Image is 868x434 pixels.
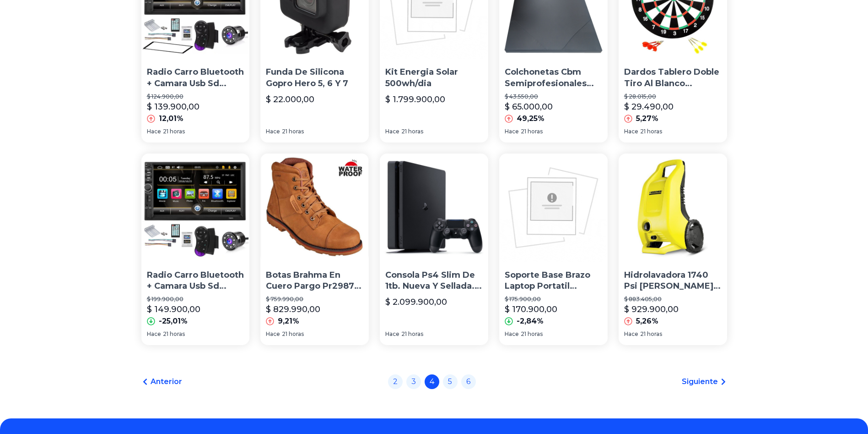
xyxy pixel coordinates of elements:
[385,128,399,135] span: Hace
[682,376,727,387] a: Siguiente
[505,269,602,292] p: Soporte Base Brazo Laptop Portatil [GEOGRAPHIC_DATA] Ergonomica
[624,128,638,135] span: Hace
[147,269,244,292] p: Radio Carro Bluetooth + Camara Usb Sd Pantalla 7 Hd Mod 2020
[380,154,488,345] a: Consola Ps4 Slim De 1tb. Nueva Y Sellada. Garantía 1 AñoConsola Ps4 Slim De 1tb. Nueva Y Sellada....
[385,269,483,292] p: Consola Ps4 Slim De 1tb. Nueva Y Sellada. Garantía 1 Año
[266,93,314,106] p: $ 22.000,00
[266,269,363,292] p: Botas Brahma En Cuero Pargo Pr2987 Waterproof Impermeables
[636,113,658,124] p: 5,27%
[266,128,280,135] span: Hace
[624,296,722,303] p: $ 883.405,00
[141,154,250,262] img: Radio Carro Bluetooth + Camara Usb Sd Pantalla 7 Hd Mod 2020
[461,374,476,389] a: 6
[401,128,423,135] span: 21 horas
[282,330,304,338] span: 21 horas
[159,316,188,327] p: -25,01%
[141,376,182,387] a: Anterior
[266,66,363,89] p: Funda De Silicona Gopro Hero 5, 6 Y 7
[499,154,608,262] img: Soporte Base Brazo Laptop Portatil North Bayou Ergonomica
[159,113,183,124] p: 12,01%
[682,376,718,387] span: Siguiente
[521,128,543,135] span: 21 horas
[385,330,399,338] span: Hace
[151,376,182,387] span: Anterior
[624,303,679,316] p: $ 929.900,00
[505,66,602,89] p: Colchonetas Cbm Semiprofesionales Gym Gimnasio Abdominales
[505,100,553,113] p: $ 65.000,00
[505,296,602,303] p: $ 175.900,00
[499,154,608,345] a: Soporte Base Brazo Laptop Portatil North Bayou Ergonomica Soporte Base Brazo Laptop Portatil [GEO...
[521,330,543,338] span: 21 horas
[147,330,161,338] span: Hace
[636,316,658,327] p: 5,26%
[505,303,557,316] p: $ 170.900,00
[517,316,544,327] p: -2,84%
[517,113,545,124] p: 49,25%
[385,93,445,106] p: $ 1.799.900,00
[260,154,369,262] img: Botas Brahma En Cuero Pargo Pr2987 Waterproof Impermeables
[385,296,447,308] p: $ 2.099.900,00
[624,100,674,113] p: $ 29.490,00
[141,154,250,345] a: Radio Carro Bluetooth + Camara Usb Sd Pantalla 7 Hd Mod 2020Radio Carro Bluetooth + Camara Usb Sd...
[147,93,244,100] p: $ 124.900,00
[163,128,185,135] span: 21 horas
[385,66,483,89] p: Kit Energia Solar 500wh/dia
[147,66,244,89] p: Radio Carro Bluetooth + Camara Usb Sd Pantalla 7 Hd Mod 2020
[147,128,161,135] span: Hace
[260,154,369,345] a: Botas Brahma En Cuero Pargo Pr2987 Waterproof ImpermeablesBotas Brahma En Cuero Pargo Pr2987 Wate...
[278,316,299,327] p: 9,21%
[266,330,280,338] span: Hace
[640,128,662,135] span: 21 horas
[505,128,519,135] span: Hace
[147,100,199,113] p: $ 139.900,00
[624,269,722,292] p: Hidrolavadora 1740 Psi [PERSON_NAME] K3 Comfort
[282,128,304,135] span: 21 horas
[401,330,423,338] span: 21 horas
[619,154,727,345] a: Hidrolavadora 1740 Psi Karcher K3 ComfortHidrolavadora 1740 Psi [PERSON_NAME] K3 Comfort$ 883.405...
[380,154,488,262] img: Consola Ps4 Slim De 1tb. Nueva Y Sellada. Garantía 1 Año
[266,296,363,303] p: $ 759.990,00
[505,330,519,338] span: Hace
[266,303,320,316] p: $ 829.990,00
[406,374,421,389] a: 3
[624,66,722,89] p: Dardos Tablero Doble Tiro Al Blanco Puntería Oficina 6036
[147,296,244,303] p: $ 199.900,00
[624,93,722,100] p: $ 28.015,00
[147,303,200,316] p: $ 149.900,00
[640,330,662,338] span: 21 horas
[388,374,403,389] a: 2
[619,154,727,262] img: Hidrolavadora 1740 Psi Karcher K3 Comfort
[624,330,638,338] span: Hace
[505,93,602,100] p: $ 43.550,00
[163,330,185,338] span: 21 horas
[443,374,458,389] a: 5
